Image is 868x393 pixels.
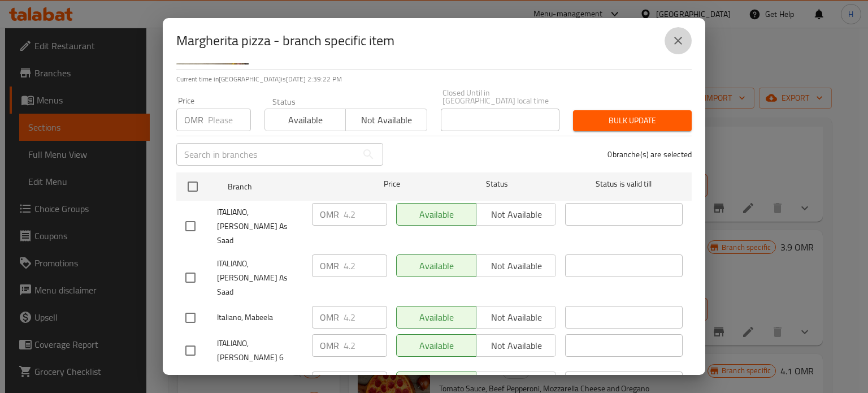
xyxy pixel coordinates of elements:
[217,257,303,299] span: ITALIANO, [PERSON_NAME] As Saad
[176,32,394,50] h2: Margherita pizza - branch specific item
[344,254,387,277] input: Please enter price
[217,205,303,248] span: ITALIANO, [PERSON_NAME] As Saad
[208,109,251,131] input: Please enter price
[439,177,556,191] span: Status
[320,339,339,352] p: OMR
[565,177,683,191] span: Status is valid till
[582,114,683,128] span: Bulk update
[264,109,346,131] button: Available
[217,336,303,365] span: ITALIANO, [PERSON_NAME] 6
[345,109,427,131] button: Not available
[270,112,341,128] span: Available
[176,74,692,84] p: Current time in [GEOGRAPHIC_DATA] is [DATE] 2:39:22 PM
[607,149,692,160] p: 0 branche(s) are selected
[350,112,422,128] span: Not available
[320,259,339,273] p: OMR
[344,334,387,357] input: Please enter price
[228,180,345,194] span: Branch
[665,27,692,54] button: close
[573,110,692,131] button: Bulk update
[176,143,357,166] input: Search in branches
[320,310,339,324] p: OMR
[344,203,387,226] input: Please enter price
[320,208,339,221] p: OMR
[184,113,203,127] p: OMR
[344,306,387,329] input: Please enter price
[217,310,303,325] span: Italiano, Mabeela
[354,177,429,191] span: Price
